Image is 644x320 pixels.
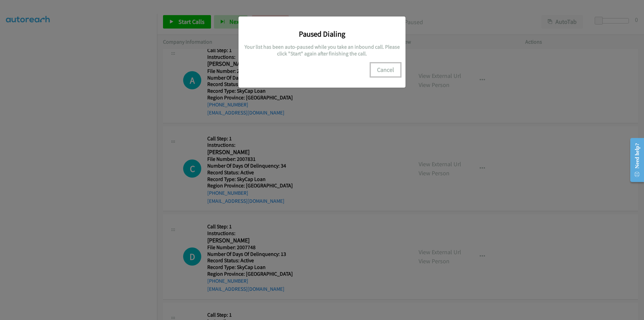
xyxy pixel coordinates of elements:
[244,29,400,39] h3: Paused Dialing
[371,63,400,77] button: Cancel
[625,133,644,187] iframe: Resource Center
[244,44,400,57] h5: Your list has been auto-paused while you take an inbound call. Please click "Start" again after f...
